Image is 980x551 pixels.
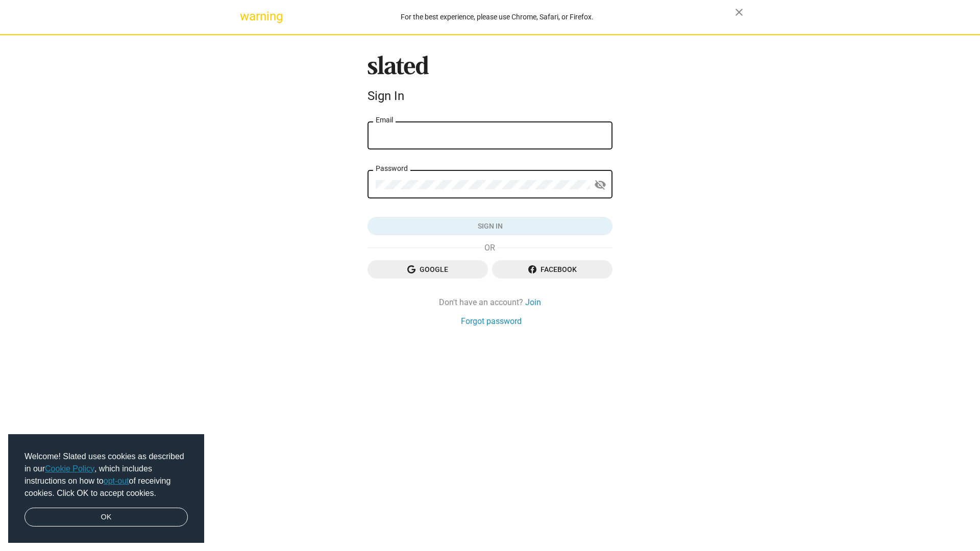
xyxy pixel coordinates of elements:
a: Forgot password [461,316,522,327]
button: Google [367,260,488,279]
button: Show password [590,175,610,195]
span: Welcome! Slated uses cookies as described in our , which includes instructions on how to of recei... [24,450,188,499]
mat-icon: close [733,6,745,18]
span: Google [376,260,480,279]
a: Cookie Policy [45,464,94,473]
span: Facebook [500,260,604,279]
button: Facebook [492,260,612,279]
mat-icon: warning [240,10,252,22]
div: Sign In [367,89,612,103]
div: Don't have an account? [367,297,612,308]
a: opt-out [104,477,129,485]
a: dismiss cookie message [24,508,188,527]
a: Join [525,297,541,308]
div: cookieconsent [8,434,204,543]
div: For the best experience, please use Chrome, Safari, or Firefox. [259,10,735,24]
sl-branding: Sign In [367,56,612,108]
mat-icon: visibility_off [594,177,606,193]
